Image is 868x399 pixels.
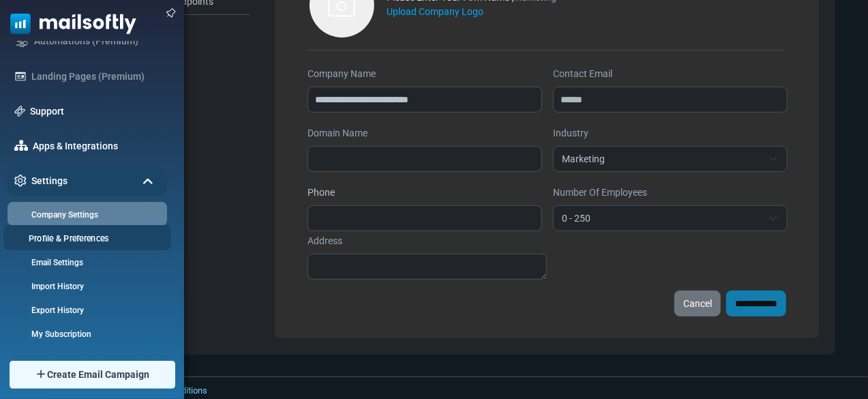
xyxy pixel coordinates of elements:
[674,291,721,316] a: Cancel
[33,139,160,153] a: Apps & Integrations
[387,5,483,19] label: Upload Company Logo
[308,234,342,248] label: Address
[308,186,335,200] label: Phone
[553,126,588,141] label: Industry
[562,210,762,226] span: 0 - 250
[308,126,368,141] label: Domain Name
[562,151,762,167] span: Marketing
[553,146,788,172] span: Marketing
[8,328,164,340] a: My Subscription
[31,174,68,188] span: Settings
[8,209,164,221] a: Company Settings
[14,33,29,49] img: workflow.svg
[3,232,167,245] a: Profile & Preferences
[14,106,25,117] img: support-icon.svg
[308,67,376,81] label: Company Name
[30,104,160,119] a: Support
[14,175,27,187] img: settings-icon.svg
[47,368,149,382] span: Create Email Campaign
[8,280,164,293] a: Import History
[553,186,647,200] label: Number Of Employees
[553,67,612,81] label: Contact Email
[553,205,788,231] span: 0 - 250
[14,70,27,83] img: landing_pages.svg
[8,304,164,316] a: Export History
[8,256,164,269] a: Email Settings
